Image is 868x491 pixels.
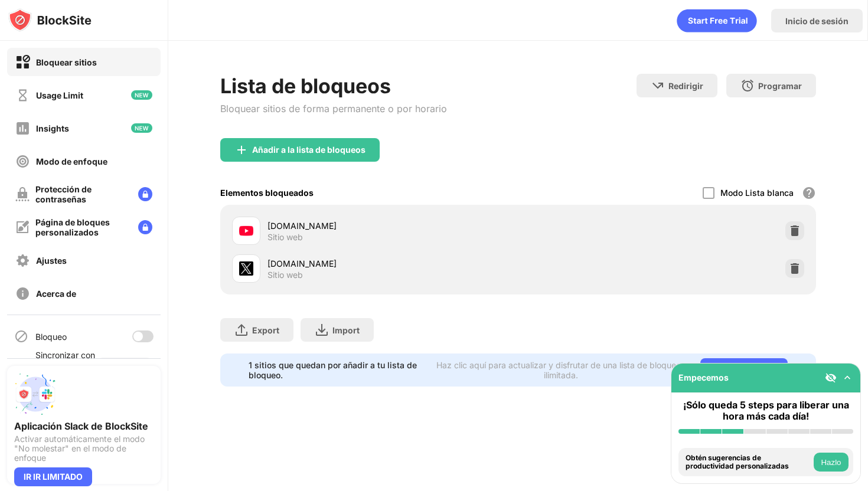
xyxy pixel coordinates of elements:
div: Obtén sugerencias de productividad personalizadas [686,454,811,471]
div: Sitio web [267,270,303,280]
div: Ajustes [36,256,67,266]
div: Sitio web [267,232,303,243]
div: ¡Sólo queda 5 steps para liberar una hora más cada día! [678,400,853,422]
img: logo-blocksite.svg [8,8,92,32]
div: Inicio de sesión [785,16,849,26]
img: omni-setup-toggle.svg [841,372,853,384]
div: Elementos bloqueados [220,188,314,198]
img: new-icon.svg [131,123,152,133]
img: block-on.svg [15,55,30,70]
div: Añadir a la lista de bloqueos [252,145,366,155]
div: Empecemos [678,372,729,382]
div: IR IR LIMITADO [14,467,92,486]
div: animation [677,9,757,32]
div: Bloqueo [35,332,67,342]
div: Modo de enfoque [36,156,107,166]
div: Página de bloques personalizados [35,217,129,237]
img: favicons [239,224,253,238]
img: time-usage-off.svg [15,88,30,103]
div: IR IR LIMITADO [700,358,788,382]
img: eye-not-visible.svg [825,372,837,384]
img: customize-block-page-off.svg [15,220,30,234]
div: Redirigir [668,81,703,91]
img: favicons [239,261,253,276]
div: Usage Limit [36,90,83,100]
img: blocking-icon.svg [14,329,28,343]
button: Hazlo [814,453,849,472]
div: 1 sitios que quedan por añadir a tu lista de bloqueo. [249,360,429,380]
div: Haz clic aquí para actualizar y disfrutar de una lista de bloqueos ilimitada. [436,360,686,380]
div: Lista de bloqueos [220,74,447,98]
div: [DOMAIN_NAME] [267,257,518,270]
img: focus-off.svg [15,154,30,169]
div: Activar automáticamente el modo "No molestar" en el modo de enfoque [14,434,154,463]
img: insights-off.svg [15,121,30,136]
div: [DOMAIN_NAME] [267,220,518,232]
div: Insights [36,123,69,133]
div: Programar [758,81,802,91]
div: Sincronizar con otros dispositivos [35,350,96,380]
div: Export [252,325,279,335]
div: Aplicación Slack de BlockSite [14,420,154,432]
img: lock-menu.svg [138,220,152,234]
img: lock-menu.svg [138,187,152,201]
div: Protección de contraseñas [35,184,129,204]
img: new-icon.svg [131,90,152,100]
div: Bloquear sitios [36,57,97,67]
div: Modo Lista blanca [720,188,794,198]
img: sync-icon.svg [14,358,28,372]
img: password-protection-off.svg [15,187,30,201]
div: Bloquear sitios de forma permanente o por horario [220,103,447,114]
img: push-slack.svg [14,373,57,415]
div: Acerca de [36,289,76,299]
img: about-off.svg [15,286,30,301]
div: Import [332,325,360,335]
img: settings-off.svg [15,253,30,268]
